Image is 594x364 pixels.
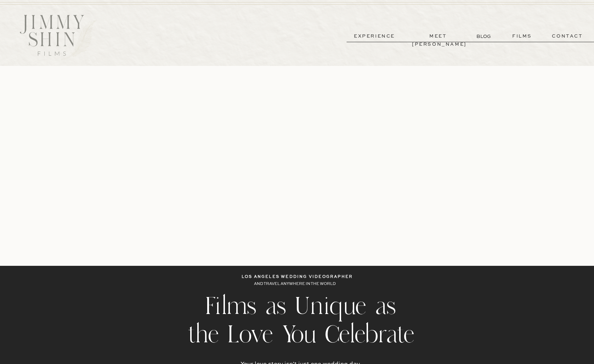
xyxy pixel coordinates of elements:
h2: Films as Unique as the Love You Celebrate [186,292,416,351]
b: los angeles wedding videographer [242,275,353,279]
a: experience [348,32,401,40]
a: contact [542,32,593,40]
p: AND TRAVEL ANYWHERE IN THE WORLD [254,281,340,288]
a: BLOG [476,33,492,40]
a: meet [PERSON_NAME] [412,32,464,40]
a: films [505,32,539,40]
